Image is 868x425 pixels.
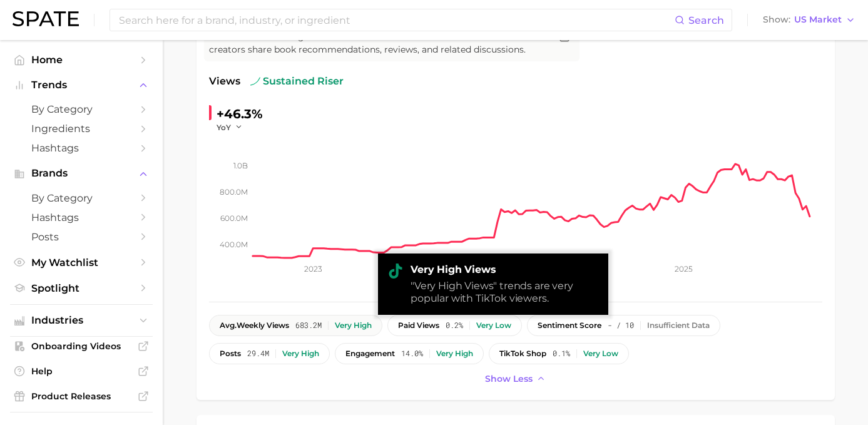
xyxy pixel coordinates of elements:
[31,315,131,326] span: Industries
[304,264,322,274] tspan: 2023
[217,122,231,133] span: YoY
[31,391,131,402] span: Product Releases
[31,79,131,91] span: Trends
[31,142,131,154] span: Hashtags
[220,320,237,330] abbr: average
[31,212,131,223] span: Hashtags
[118,9,675,31] input: Search here for a brand, industry, or ingredient
[220,349,241,358] span: posts
[217,122,243,133] button: YoY
[398,321,439,330] span: paid views
[250,76,260,86] img: sustained riser
[10,138,153,158] a: Hashtags
[217,104,263,124] div: +46.3%
[247,349,269,358] span: 29.4m
[446,321,463,330] span: 0.2%
[220,213,248,223] tspan: 600.0m
[411,280,598,305] div: "Very High Views" trends are very popular with TikTok viewers.
[10,337,153,356] a: Onboarding Videos
[485,374,533,384] span: Show less
[10,100,153,119] a: by Category
[10,362,153,381] a: Help
[794,16,842,23] span: US Market
[10,76,153,95] button: Trends
[10,279,153,298] a: Spotlight
[31,257,131,269] span: My Watchlist
[688,14,724,26] span: Search
[674,264,692,274] tspan: 2025
[209,30,549,56] span: Booktok is a trending corner of the audience on TikTok where content creators share book recommen...
[31,282,131,294] span: Spotlight
[335,321,372,330] div: Very high
[608,321,634,330] span: - / 10
[482,371,549,387] button: Show less
[13,11,79,26] img: SPATE
[220,240,248,249] tspan: 400.0m
[10,227,153,247] a: Posts
[10,253,153,272] a: My Watchlist
[282,349,319,358] div: Very high
[476,321,511,330] div: Very low
[763,16,790,23] span: Show
[31,231,131,243] span: Posts
[209,74,240,89] span: Views
[527,315,720,336] button: sentiment score- / 10Insufficient Data
[31,366,131,377] span: Help
[220,321,289,330] span: weekly views
[10,208,153,227] a: Hashtags
[335,343,484,364] button: engagement14.0%Very high
[31,192,131,204] span: by Category
[436,349,473,358] div: Very high
[10,164,153,183] button: Brands
[538,321,601,330] span: sentiment score
[553,349,570,358] span: 0.1%
[31,103,131,115] span: by Category
[489,343,629,364] button: TikTok shop0.1%Very low
[411,264,598,276] strong: Very High Views
[31,54,131,66] span: Home
[209,343,330,364] button: posts29.4mVery high
[10,387,153,406] a: Product Releases
[760,12,859,28] button: ShowUS Market
[31,168,131,179] span: Brands
[401,349,423,358] span: 14.0%
[499,349,546,358] span: TikTok shop
[250,74,344,89] span: sustained riser
[387,315,522,336] button: paid views0.2%Very low
[647,321,710,330] div: Insufficient Data
[233,161,248,170] tspan: 1.0b
[10,311,153,330] button: Industries
[10,119,153,138] a: Ingredients
[295,321,322,330] span: 683.2m
[220,187,248,197] tspan: 800.0m
[583,349,618,358] div: Very low
[31,123,131,135] span: Ingredients
[31,341,131,352] span: Onboarding Videos
[10,188,153,208] a: by Category
[10,50,153,69] a: Home
[345,349,395,358] span: engagement
[209,315,382,336] button: avg.weekly views683.2mVery high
